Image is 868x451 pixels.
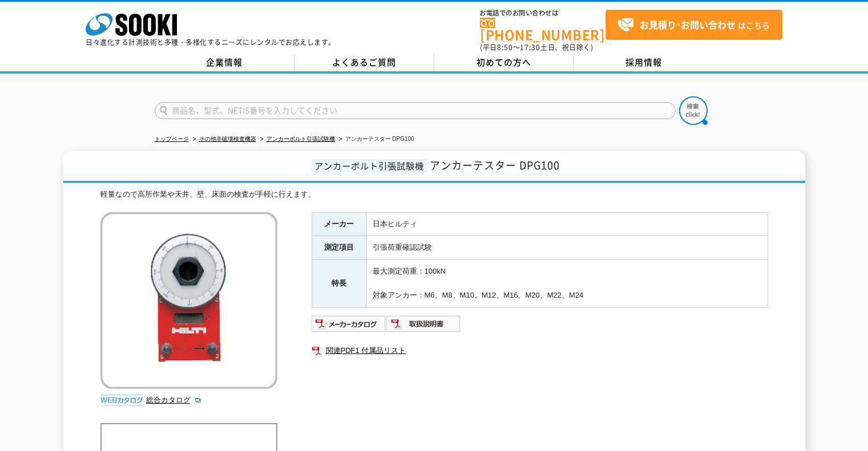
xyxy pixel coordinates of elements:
p: 日々進化する計測技術と多種・多様化するニーズにレンタルでお応えします。 [86,39,336,46]
strong: お見積り･お問い合わせ [640,18,736,31]
img: メーカーカタログ [312,315,386,333]
td: 引張荷重確認試験 [366,236,768,260]
img: webカタログ [100,395,143,406]
a: お見積り･お問い合わせはこちら [605,10,782,40]
img: アンカーテスター DPG100 [100,212,277,389]
span: 8:50 [497,42,513,52]
div: 軽量なので高所作業や天井、壁、床面の検査が手軽に行えます。 [100,189,768,201]
a: 関連PDF1 付属品リスト [312,343,768,358]
input: 商品名、型式、NETIS番号を入力してください [155,102,676,119]
li: アンカーテスター DPG100 [337,133,414,145]
a: 取扱説明書 [386,322,461,331]
a: アンカーボルト引張試験機 [267,136,335,142]
a: メーカーカタログ [312,322,386,331]
a: その他非破壊検査機器 [199,136,256,142]
span: 初めての方へ [477,56,531,68]
span: はこちら [617,17,770,34]
img: btn_search.png [679,96,708,125]
td: 日本ヒルティ [366,212,768,236]
a: トップページ [155,136,189,142]
span: 17:30 [520,42,540,52]
a: 採用情報 [574,54,714,71]
span: お電話でのお問い合わせは [480,10,605,17]
th: 測定項目 [312,236,366,260]
a: 総合カタログ [146,396,202,404]
a: 初めての方へ [434,54,574,71]
span: アンカーボルト引張試験機 [312,159,427,172]
span: アンカーテスター DPG100 [430,157,560,173]
a: 企業情報 [155,54,294,71]
span: (平日 ～ 土日、祝日除く) [480,42,593,52]
td: 最大測定荷重：100kN 対象アンカー：M6、M8、M10、M12、M16、M20、M22、M24 [366,260,768,307]
a: [PHONE_NUMBER] [480,18,605,41]
img: 取扱説明書 [386,315,461,333]
a: よくあるご質問 [294,54,434,71]
th: 特長 [312,260,366,307]
th: メーカー [312,212,366,236]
